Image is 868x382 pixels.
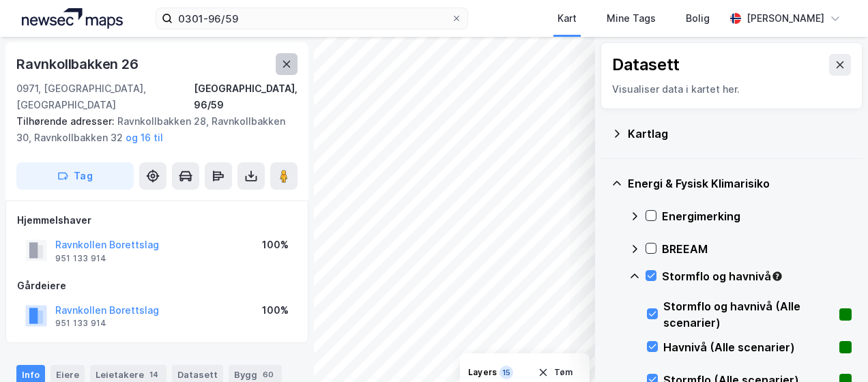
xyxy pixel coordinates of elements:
[16,115,117,127] span: Tilhørende adresser:
[262,302,289,319] div: 100%
[662,208,852,224] div: Energimerking
[800,317,868,382] iframe: Chat Widget
[558,10,577,27] div: Kart
[663,298,834,331] div: Stormflo og havnivå (Alle scenarier)
[16,53,141,75] div: Ravnkollbakken 26
[22,8,123,29] img: logo.a4113a55bc3d86da70a041830d287a7e.svg
[663,339,834,355] div: Havnivå (Alle scenarier)
[800,317,868,382] div: Kontrollprogram for chat
[16,113,287,146] div: Ravnkollbakken 28, Ravnkollbakken 30, Ravnkollbakken 32
[628,175,852,192] div: Energi & Fysisk Klimarisiko
[612,81,851,98] div: Visualiser data i kartet her.
[194,80,298,113] div: [GEOGRAPHIC_DATA], 96/59
[147,368,161,381] div: 14
[55,318,106,329] div: 951 133 914
[468,367,497,378] div: Layers
[173,8,450,29] input: Søk på adresse, matrikkel, gårdeiere, leietakere eller personer
[17,278,297,294] div: Gårdeiere
[747,10,824,27] div: [PERSON_NAME]
[607,10,656,27] div: Mine Tags
[686,10,710,27] div: Bolig
[16,162,134,190] button: Tag
[612,54,680,76] div: Datasett
[500,366,513,379] div: 15
[771,270,783,282] div: Tooltip anchor
[628,126,852,142] div: Kartlag
[662,268,852,284] div: Stormflo og havnivå
[260,368,276,381] div: 60
[55,253,106,264] div: 951 133 914
[662,241,852,257] div: BREEAM
[17,212,297,229] div: Hjemmelshaver
[262,237,289,253] div: 100%
[16,80,194,113] div: 0971, [GEOGRAPHIC_DATA], [GEOGRAPHIC_DATA]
